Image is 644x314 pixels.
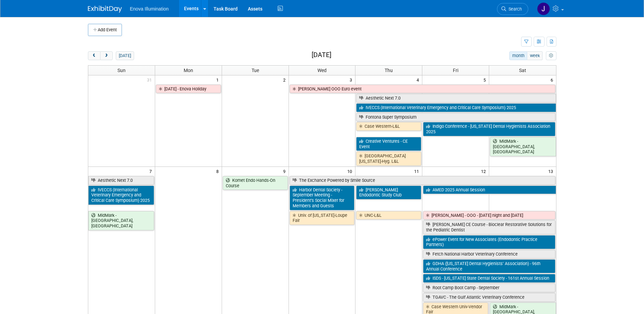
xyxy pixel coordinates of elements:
[356,122,421,131] a: Case Western-L&L
[216,167,222,175] span: 8
[156,85,221,93] a: [DATE] - Enova Holiday
[282,167,289,175] span: 9
[413,167,422,175] span: 11
[506,6,522,12] span: Search
[88,51,100,60] button: prev
[423,283,555,292] a: Root Camp Boot Camp - September
[356,94,556,103] a: Aesthetic Next 7.0
[117,68,126,73] span: Sun
[88,6,122,13] img: ExhibitDay
[385,68,393,73] span: Thu
[146,75,155,84] span: 31
[423,211,555,220] a: [PERSON_NAME] - OOO - [DATE] night and [DATE]
[423,293,555,302] a: TGAVC - The Gulf Atlantic Veterinary Conference
[290,186,355,210] a: Harbor Dental Society - September Meeting - President’s Social Mixer for Members and Guests
[88,186,154,205] a: IVECCS (International Veterinary Emergency and Critical Care Symposium) 2025
[483,75,489,84] span: 5
[290,85,555,93] a: [PERSON_NAME] OOO Euro event
[100,51,113,60] button: next
[423,250,555,259] a: Fetch National Harbor Veterinary Conference
[423,274,555,283] a: ISDS - [US_STATE] State Dental Society - 161st Annual Session
[356,103,556,112] a: IVECCS (International Veterinary Emergency and Critical Care Symposium) 2025
[149,167,155,175] span: 7
[356,113,555,122] a: Fontona Super Symposium
[116,51,134,60] button: [DATE]
[550,75,556,84] span: 6
[356,152,421,165] a: [GEOGRAPHIC_DATA][US_STATE]-Hyg. L&L
[548,167,556,175] span: 13
[356,211,421,220] a: UNC-L&L
[423,235,555,249] a: ePower Event for New Associates (Endodontic Practice Partners)
[416,75,422,84] span: 4
[423,186,556,194] a: AMED 2025 Annual Session
[490,137,556,156] a: MidMark - [GEOGRAPHIC_DATA], [GEOGRAPHIC_DATA]
[527,51,542,60] button: week
[130,6,169,12] span: Enova Illumination
[347,167,355,175] span: 10
[216,75,222,84] span: 1
[480,167,489,175] span: 12
[349,75,355,84] span: 3
[519,68,526,73] span: Sat
[509,51,527,60] button: month
[223,176,288,190] a: Komet Endo Hands-On Course
[423,259,555,273] a: GDHA ([US_STATE] Dental Hygienists’ Association) - 96th Annual Conference
[312,51,331,59] h2: [DATE]
[423,122,555,136] a: Indigo Conference - [US_STATE] Dental Hygienists Association 2025
[423,220,555,234] a: [PERSON_NAME] CE Course - Bioclear Restorative Solutions for the Pediatric Dentist
[184,68,193,73] span: Mon
[317,68,327,73] span: Wed
[88,24,122,36] button: Add Event
[356,186,421,199] a: [PERSON_NAME] Endodontic Study Club
[252,68,259,73] span: Tue
[546,51,556,60] button: myCustomButton
[356,137,421,151] a: Creative Ventures - CE Event
[290,176,555,185] a: The Exchance Powered by Smile Source
[282,75,289,84] span: 2
[537,2,550,15] img: Janelle Tlusty
[453,68,458,73] span: Fri
[290,211,355,225] a: Univ. of [US_STATE]-Loupe Fair
[549,54,553,58] i: Personalize Calendar
[497,3,528,15] a: Search
[88,176,154,185] a: Aesthetic Next 7.0
[88,211,154,230] a: MidMark - [GEOGRAPHIC_DATA], [GEOGRAPHIC_DATA]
